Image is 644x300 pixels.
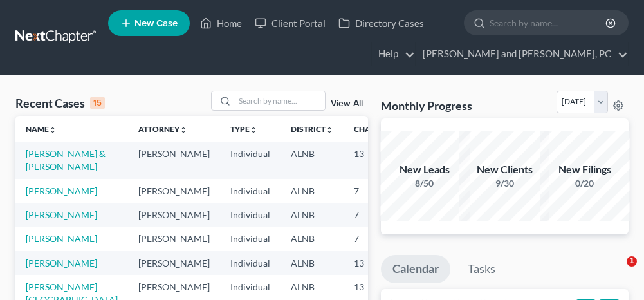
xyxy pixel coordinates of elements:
a: [PERSON_NAME] [26,233,97,244]
div: 15 [90,97,105,109]
a: [PERSON_NAME] and [PERSON_NAME], PC [416,42,628,66]
a: [PERSON_NAME] [26,185,97,196]
iframe: Intercom live chat [600,256,631,287]
a: Nameunfold_more [26,124,57,134]
div: 0/20 [540,177,630,190]
a: Districtunfold_more [291,124,333,134]
td: ALNB [281,227,344,251]
a: Calendar [381,255,450,283]
i: unfold_more [250,126,257,134]
td: Individual [220,227,281,251]
input: Search by name... [235,91,325,110]
td: 7 [344,203,408,227]
td: ALNB [281,251,344,275]
a: [PERSON_NAME] [26,258,97,268]
i: unfold_more [49,126,57,134]
td: ALNB [281,179,344,203]
div: New Clients [459,162,549,177]
div: Recent Cases [15,95,105,111]
a: Attorneyunfold_more [138,124,187,134]
div: New Leads [380,162,470,177]
a: Chapterunfold_more [354,124,398,134]
td: 7 [344,179,408,203]
td: 7 [344,227,408,251]
td: Individual [220,203,281,227]
h3: Monthly Progress [381,98,472,113]
a: Home [194,12,248,35]
td: Individual [220,251,281,275]
td: ALNB [281,142,344,178]
td: [PERSON_NAME] [128,203,220,227]
td: 13 [344,251,408,275]
a: Help [372,42,415,66]
a: Directory Cases [332,12,430,35]
span: 1 [627,256,637,267]
td: Individual [220,142,281,178]
a: [PERSON_NAME] & [PERSON_NAME] [26,148,106,172]
td: ALNB [281,203,344,227]
a: Typeunfold_more [230,124,257,134]
td: [PERSON_NAME] [128,142,220,178]
i: unfold_more [326,126,333,134]
a: Client Portal [248,12,332,35]
span: New Case [134,19,178,28]
td: 13 [344,142,408,178]
div: New Filings [540,162,630,177]
td: [PERSON_NAME] [128,251,220,275]
td: [PERSON_NAME] [128,179,220,203]
td: [PERSON_NAME] [128,227,220,251]
td: Individual [220,179,281,203]
a: Tasks [456,255,507,283]
input: Search by name... [490,11,607,35]
div: 9/30 [459,177,549,190]
a: View All [331,99,363,108]
i: unfold_more [179,126,187,134]
div: 8/50 [380,177,470,190]
a: [PERSON_NAME] [26,209,97,220]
